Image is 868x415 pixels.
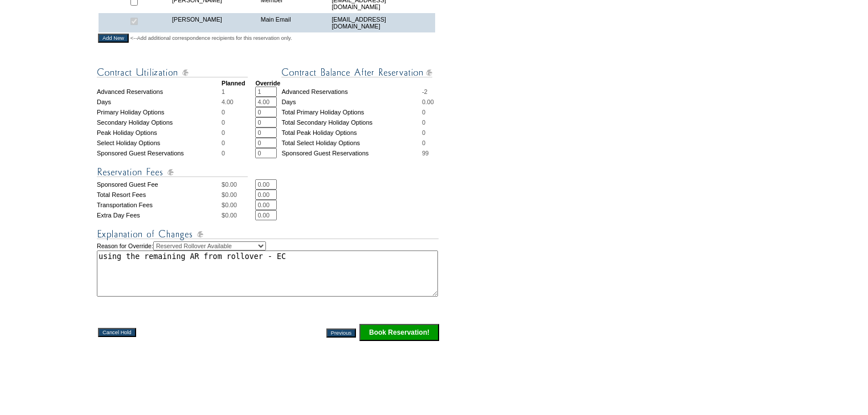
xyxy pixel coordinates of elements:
[97,148,222,158] td: Sponsored Guest Reservations
[97,190,222,200] td: Total Resort Fees
[281,128,421,138] td: Total Peak Holiday Options
[97,227,439,241] img: Explanation of Changes
[222,129,225,136] span: 0
[326,328,356,338] input: Previous
[97,87,222,97] td: Advanced Reservations
[97,210,222,220] td: Extra Day Fees
[281,87,421,97] td: Advanced Reservations
[97,179,222,190] td: Sponsored Guest Fee
[281,97,421,107] td: Days
[222,139,225,146] span: 0
[222,109,225,116] span: 0
[222,200,255,210] td: $
[225,191,237,198] span: 0.00
[97,117,222,128] td: Secondary Holiday Options
[258,13,329,32] td: Main Email
[281,107,421,117] td: Total Primary Holiday Options
[97,138,222,148] td: Select Holiday Options
[281,148,421,158] td: Sponsored Guest Reservations
[98,328,136,337] input: Cancel Hold
[97,107,222,117] td: Primary Holiday Options
[222,98,234,105] span: 4.00
[422,119,425,126] span: 0
[281,65,432,80] img: Contract Balance After Reservation
[222,179,255,190] td: $
[98,34,129,43] input: Add New
[422,98,434,105] span: 0.00
[97,200,222,210] td: Transportation Fees
[97,165,248,179] img: Reservation Fees
[130,35,292,42] span: <--Add additional correspondence recipients for this reservation only.
[222,119,225,126] span: 0
[422,129,425,136] span: 0
[169,13,258,32] td: [PERSON_NAME]
[422,139,425,146] span: 0
[422,150,429,157] span: 99
[97,128,222,138] td: Peak Holiday Options
[222,210,255,220] td: $
[281,138,421,148] td: Total Select Holiday Options
[255,80,280,87] strong: Override
[222,88,225,95] span: 1
[422,88,427,95] span: -2
[97,65,248,80] img: Contract Utilization
[422,109,425,116] span: 0
[222,190,255,200] td: $
[329,13,435,32] td: [EMAIL_ADDRESS][DOMAIN_NAME]
[359,324,439,341] input: Click this button to finalize your reservation.
[97,97,222,107] td: Days
[225,212,237,219] span: 0.00
[222,80,245,87] strong: Planned
[222,150,225,157] span: 0
[225,181,237,188] span: 0.00
[281,117,421,128] td: Total Secondary Holiday Options
[97,241,440,297] td: Reason for Override:
[225,202,237,208] span: 0.00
